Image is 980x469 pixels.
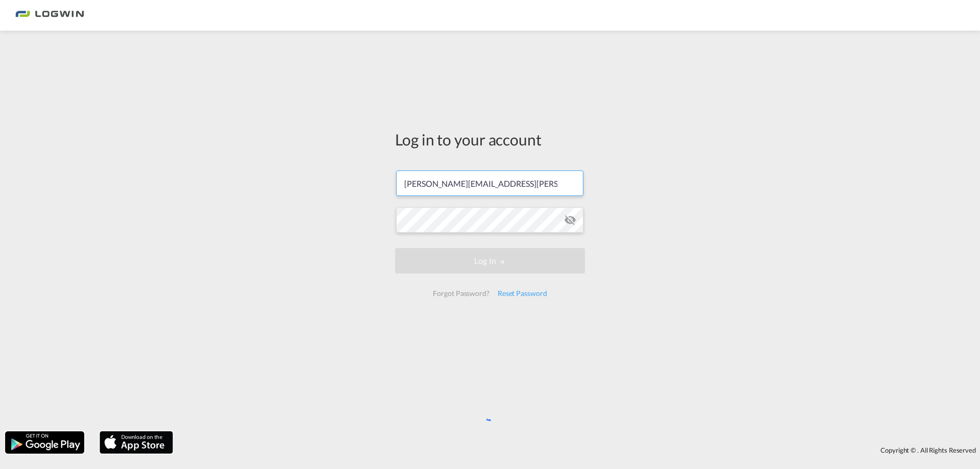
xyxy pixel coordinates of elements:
[564,214,576,226] md-icon: icon-eye-off
[4,430,85,455] img: google.png
[396,170,583,196] input: Enter email/phone number
[15,4,84,27] img: bc73a0e0d8c111efacd525e4c8ad7d32.png
[395,248,585,274] button: LOGIN
[178,441,980,459] div: Copyright © . All Rights Reserved
[494,284,551,303] div: Reset Password
[99,430,174,455] img: apple.png
[395,129,585,150] div: Log in to your account
[429,284,493,303] div: Forgot Password?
